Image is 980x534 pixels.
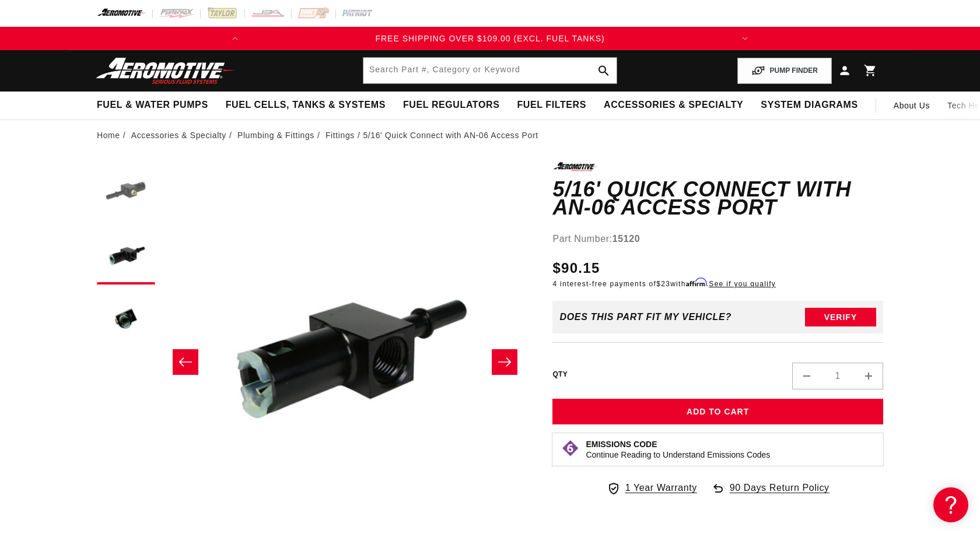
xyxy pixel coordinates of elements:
[552,258,600,279] span: $90.15
[552,370,568,380] label: QTY
[586,449,770,460] p: Continue Reading to Understand Emissions Codes
[508,92,595,119] summary: Fuel Filters
[325,129,355,142] a: Fittings
[607,480,697,496] a: 1 Year Warranty
[97,99,208,111] span: Fuel & Water Pumps
[97,129,120,142] a: Home
[517,99,586,111] span: Fuel Filters
[686,278,706,287] span: Affirm
[375,34,604,43] span: FREE SHIPPING OVER $109.00 (EXCL. FUEL TANKS)
[97,162,155,220] button: Load image 1 in gallery view
[552,180,883,217] h1: 5/16' Quick Connect with AN-06 Access Port
[552,231,883,247] div: Part Number:
[131,129,235,142] li: Accessories & Specialty
[226,99,386,111] span: Fuel Cells, Tanks & Systems
[223,27,247,50] button: Translation missing: en.sections.announcements.previous_announcement
[752,92,866,119] summary: System Diagrams
[552,279,776,289] p: 4 interest-free payments of with .
[761,99,857,111] span: System Diagrams
[492,349,517,375] button: Slide right
[173,349,198,375] button: Slide left
[805,308,876,326] button: Verify
[394,92,508,119] summary: Fuel Regulators
[586,439,770,460] button: Emissions CodeContinue Reading to Understand Emissions Codes
[97,290,155,349] button: Load image 3 in gallery view
[88,92,217,119] summary: Fuel & Water Pumps
[656,280,670,288] span: $23
[217,92,394,119] summary: Fuel Cells, Tanks & Systems
[247,32,733,45] div: Announcement
[68,27,912,50] slideshow-component: Translation missing: en.sections.announcements.announcement_bar
[885,92,939,120] a: About Us
[595,92,752,119] summary: Accessories & Specialty
[604,99,743,111] span: Accessories & Specialty
[552,399,883,425] button: Add to Cart
[93,57,239,85] img: Aeromotive
[709,280,776,288] a: See if you qualify - Learn more about Affirm Financing (opens in modal)
[625,480,697,496] span: 1 Year Warranty
[559,312,731,322] div: Does This part fit My vehicle?
[247,32,733,45] div: 2 of 2
[403,99,499,111] span: Fuel Regulators
[591,58,617,83] button: search button
[586,440,657,449] strong: Emissions Code
[363,58,617,83] input: Search by Part Number, Category or Keyword
[894,101,930,110] span: About Us
[363,129,538,142] li: 5/16' Quick Connect with AN-06 Access Port
[97,226,155,284] button: Load image 2 in gallery view
[561,439,580,458] img: Emissions code
[237,129,314,142] a: Plumbing & Fittings
[97,129,883,142] nav: breadcrumbs
[733,27,757,50] button: Translation missing: en.sections.announcements.next_announcement
[730,480,829,507] span: 90 Days Return Policy
[737,58,832,84] button: PUMP FINDER
[612,234,640,244] strong: 15120
[711,480,829,507] a: 90 Days Return Policy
